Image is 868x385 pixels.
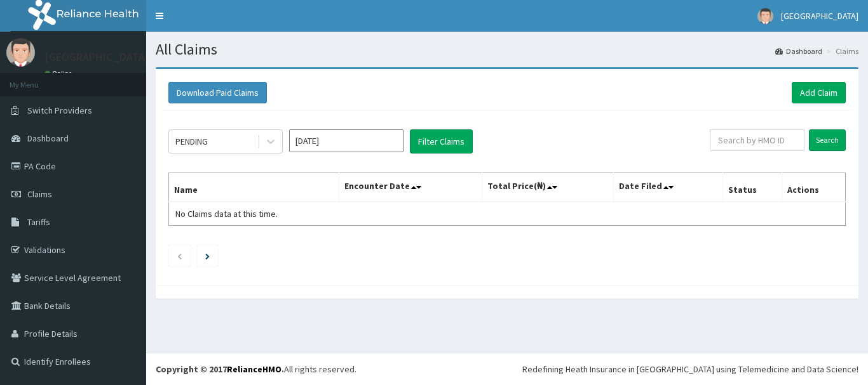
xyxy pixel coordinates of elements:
[175,208,278,219] span: No Claims data at this time.
[156,41,858,58] h1: All Claims
[522,363,858,375] div: Redefining Heath Insurance in [GEOGRAPHIC_DATA] using Telemedicine and Data Science!
[177,250,182,261] a: Previous page
[175,135,208,148] div: PENDING
[410,129,473,153] button: Filter Claims
[27,133,69,144] span: Dashboard
[6,38,35,67] img: User Image
[757,8,773,24] img: User Image
[205,250,210,261] a: Next page
[482,173,614,202] th: Total Price(₦)
[710,129,804,151] input: Search by HMO ID
[44,51,149,63] p: [GEOGRAPHIC_DATA]
[168,82,267,103] button: Download Paid Claims
[775,46,822,56] a: Dashboard
[723,173,782,202] th: Status
[27,105,92,116] span: Switch Providers
[339,173,482,202] th: Encounter Date
[156,363,284,375] strong: Copyright © 2017 .
[27,188,52,200] span: Claims
[169,173,339,202] th: Name
[146,353,868,385] footer: All rights reserved.
[809,129,846,151] input: Search
[227,363,281,375] a: RelianceHMO
[44,69,75,78] a: Online
[792,82,846,103] a: Add Claim
[824,46,858,56] li: Claims
[781,10,858,22] span: [GEOGRAPHIC_DATA]
[289,129,403,152] input: Select Month and Year
[27,216,50,228] span: Tariffs
[614,173,723,202] th: Date Filed
[782,173,845,202] th: Actions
